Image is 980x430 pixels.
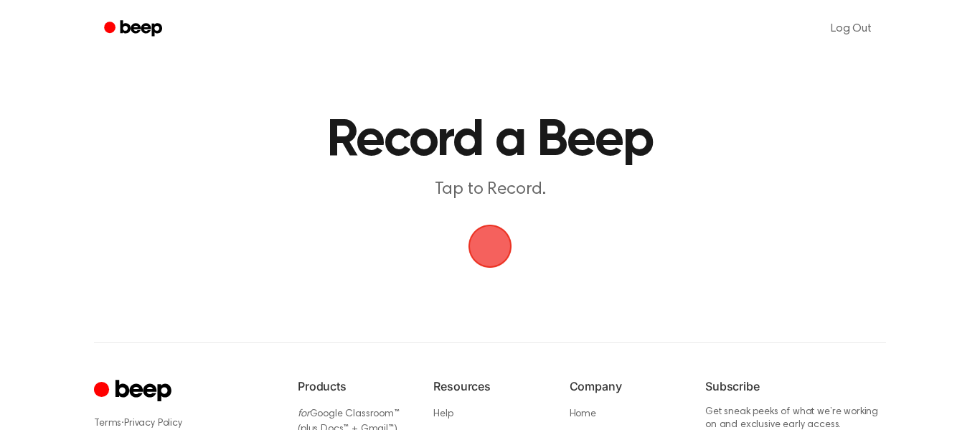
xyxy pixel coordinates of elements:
a: Help [433,409,453,419]
a: Privacy Policy [124,419,182,429]
h6: Resources [433,378,546,395]
a: Terms [94,419,121,429]
a: Log Out [816,11,886,46]
h6: Company [570,378,682,395]
button: Beep Logo [468,225,512,268]
h1: Record a Beep [155,115,825,167]
a: Beep [94,15,175,43]
h6: Subscribe [705,378,886,395]
a: Home [570,409,596,419]
a: Cruip [94,378,175,406]
h6: Products [298,378,410,395]
i: for [298,409,310,419]
p: Tap to Record. [215,178,765,202]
